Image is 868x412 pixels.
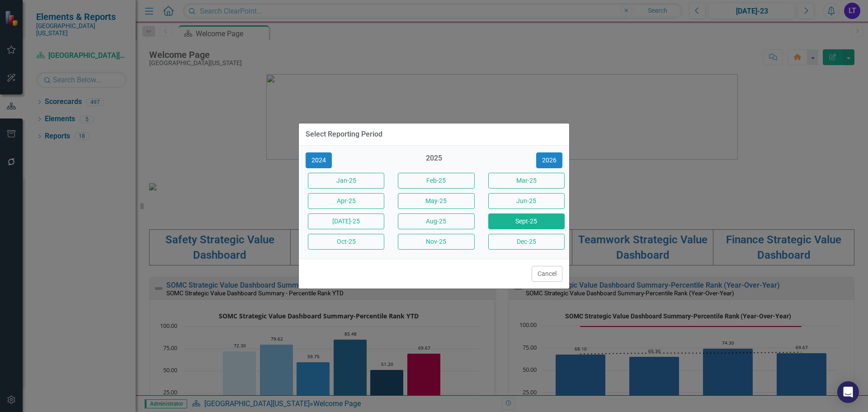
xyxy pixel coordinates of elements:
[837,381,859,403] div: Open Intercom Messenger
[398,173,474,189] button: Feb-25
[398,193,474,209] button: May-25
[308,213,384,229] button: [DATE]-25
[398,234,474,250] button: Nov-25
[488,193,565,209] button: Jun-25
[488,213,565,229] button: Sept-25
[308,193,384,209] button: Apr-25
[488,173,565,189] button: Mar-25
[488,234,565,250] button: Dec-25
[308,173,384,189] button: Jan-25
[398,213,474,229] button: Aug-25
[396,153,472,168] div: 2025
[306,152,332,168] button: 2024
[532,266,562,282] button: Cancel
[306,130,382,138] div: Select Reporting Period
[536,152,562,168] button: 2026
[308,234,384,250] button: Oct-25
